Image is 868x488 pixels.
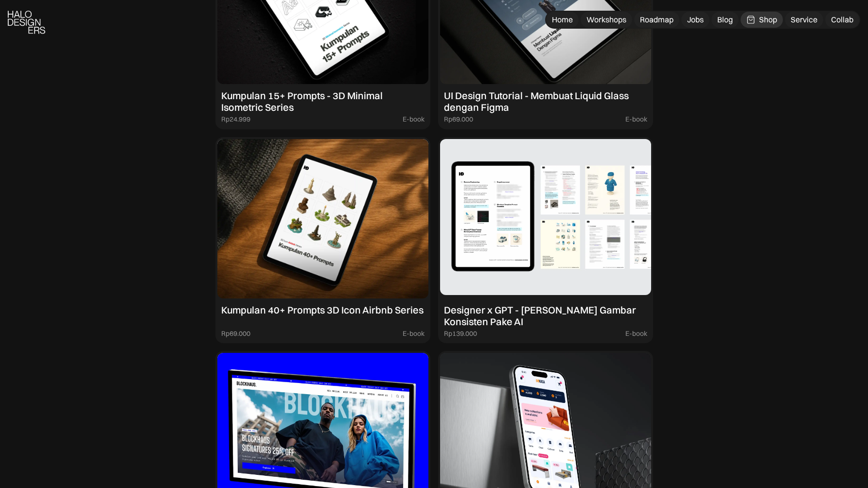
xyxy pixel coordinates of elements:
[403,115,425,123] div: E-book
[221,304,424,316] div: Kumpulan 40+ Prompts 3D Icon Airbnb Series
[717,15,733,25] div: Blog
[403,330,425,338] div: E-book
[221,330,250,338] div: Rp69.000
[634,12,679,28] a: Roadmap
[438,137,653,344] a: Designer x GPT - [PERSON_NAME] Gambar Konsisten Pake AIRp139.000E-book
[444,304,647,328] div: Designer x GPT - [PERSON_NAME] Gambar Konsisten Pake AI
[759,15,777,25] div: Shop
[215,137,430,344] a: Kumpulan 40+ Prompts 3D Icon Airbnb SeriesRp69.000E-book
[741,12,783,28] a: Shop
[831,15,853,25] div: Collab
[625,330,647,338] div: E-book
[687,15,704,25] div: Jobs
[825,12,859,28] a: Collab
[681,12,709,28] a: Jobs
[640,15,673,25] div: Roadmap
[785,12,823,28] a: Service
[711,12,739,28] a: Blog
[791,15,817,25] div: Service
[221,90,425,113] div: Kumpulan 15+ Prompts - 3D Minimal Isometric Series
[444,115,473,123] div: Rp69.000
[221,115,250,123] div: Rp24.999
[444,330,477,338] div: Rp139.000
[552,15,573,25] div: Home
[546,12,579,28] a: Home
[586,15,626,25] div: Workshops
[444,90,647,113] div: UI Design Tutorial - Membuat Liquid Glass dengan Figma
[625,115,647,123] div: E-book
[581,12,632,28] a: Workshops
